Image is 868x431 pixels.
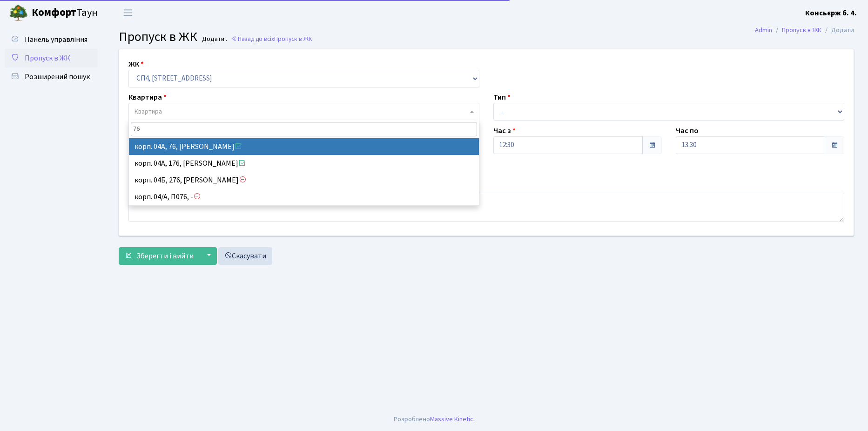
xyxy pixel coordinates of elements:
[805,7,857,19] a: Консьєрж б. 4.
[430,414,473,424] a: Massive Kinetic
[821,25,854,35] li: Додати
[755,25,772,35] a: Admin
[128,59,144,70] label: ЖК
[128,92,167,103] label: Квартира
[136,251,194,261] span: Зберегти і вийти
[493,92,511,103] label: Тип
[274,34,312,43] span: Пропуск в ЖК
[129,138,479,155] li: корп. 04А, 76, [PERSON_NAME]
[218,247,272,265] a: Скасувати
[5,49,98,67] a: Пропуск в ЖК
[32,5,76,20] b: Комфорт
[116,5,140,20] button: Переключити навігацію
[231,34,312,43] a: Назад до всіхПропуск в ЖК
[119,27,197,46] span: Пропуск в ЖК
[5,67,98,86] a: Розширений пошук
[129,189,479,205] li: корп. 04/А, П076, -
[135,107,162,116] span: Квартира
[25,34,87,45] span: Панель управління
[741,20,868,40] nav: breadcrumb
[32,5,98,21] span: Таун
[9,4,28,22] img: logo.png
[493,125,516,136] label: Час з
[25,72,90,82] span: Розширений пошук
[5,30,98,49] a: Панель управління
[782,25,821,35] a: Пропуск в ЖК
[200,35,227,43] small: Додати .
[805,8,857,18] b: Консьєрж б. 4.
[676,125,699,136] label: Час по
[119,247,200,265] button: Зберегти і вийти
[394,414,475,424] div: Розроблено .
[129,172,479,189] li: корп. 04Б, 276, [PERSON_NAME]
[25,53,70,63] span: Пропуск в ЖК
[129,155,479,172] li: корп. 04А, 176, [PERSON_NAME]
